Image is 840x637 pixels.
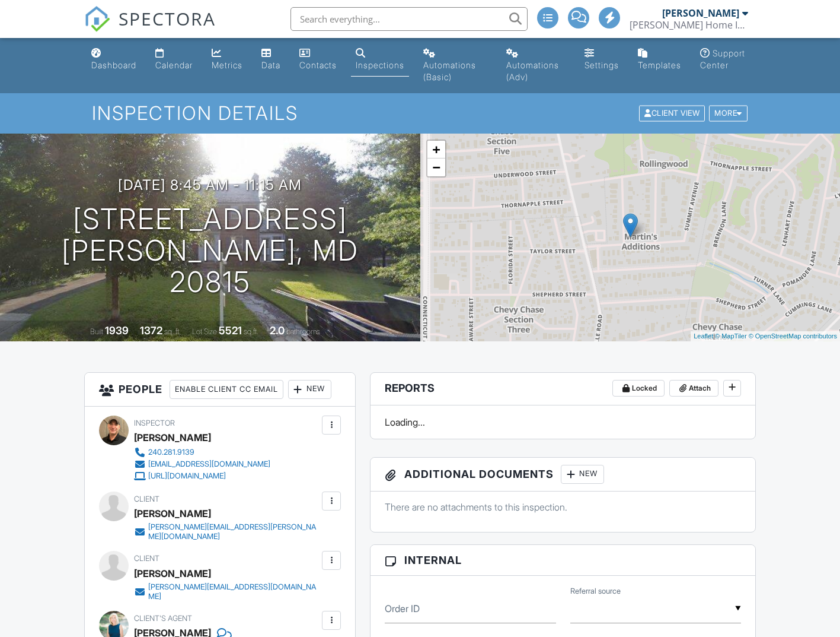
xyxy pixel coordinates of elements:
div: Enable Client CC Email [170,380,283,399]
span: bathrooms [286,327,320,336]
a: Inspections [351,43,409,77]
div: 1939 [105,324,129,337]
label: Referral source [570,586,621,597]
h3: People [85,373,355,407]
p: There are no attachments to this inspection. [385,500,741,514]
span: Client's Agent [134,614,192,623]
div: Automations (Adv) [506,60,559,82]
div: Metrics [212,60,242,70]
div: Automations (Basic) [423,60,476,82]
a: Settings [580,43,624,77]
a: Contacts [295,43,341,77]
h3: Additional Documents [371,458,755,492]
div: Settings [585,60,619,70]
a: Data [257,43,285,77]
div: | [691,331,840,341]
div: Inspections [356,60,404,70]
img: The Best Home Inspection Software - Spectora [84,6,110,32]
div: New [288,380,331,399]
div: Dashboard [91,60,136,70]
div: Support Center [700,48,745,70]
h3: [DATE] 8:45 am - 11:15 am [118,177,302,193]
div: Contacts [299,60,337,70]
label: Order ID [385,602,420,615]
a: [EMAIL_ADDRESS][DOMAIN_NAME] [134,458,270,470]
div: [EMAIL_ADDRESS][DOMAIN_NAME] [148,459,270,469]
div: More [709,106,748,122]
span: Client [134,554,159,563]
a: [PERSON_NAME][EMAIL_ADDRESS][DOMAIN_NAME] [134,582,319,601]
div: Templates [638,60,681,70]
div: 5521 [219,324,242,337]
div: [PERSON_NAME][EMAIL_ADDRESS][PERSON_NAME][DOMAIN_NAME] [148,522,319,541]
a: Leaflet [694,332,713,340]
div: 1372 [140,324,162,337]
a: 240.281.9139 [134,446,270,458]
span: sq. ft. [164,327,181,336]
a: © OpenStreetMap contributors [749,332,837,340]
span: Inspector [134,419,175,427]
div: [PERSON_NAME] [662,7,739,19]
a: Client View [638,108,708,117]
div: 240.281.9139 [148,448,194,457]
span: SPECTORA [119,6,216,31]
a: Zoom in [427,141,445,159]
div: Calendar [155,60,193,70]
span: Built [90,327,103,336]
div: [PERSON_NAME] [134,429,211,446]
a: Automations (Basic) [419,43,492,88]
div: Client View [639,106,705,122]
a: Calendar [151,43,197,77]
div: [URL][DOMAIN_NAME] [148,471,226,481]
div: [PERSON_NAME] [134,565,211,582]
div: 2.0 [270,324,285,337]
div: Data [261,60,280,70]
a: Support Center [695,43,753,77]
a: Automations (Advanced) [502,43,571,88]
h1: [STREET_ADDRESS] [PERSON_NAME], MD 20815 [19,204,401,297]
a: Zoom out [427,159,445,176]
h3: Internal [371,545,755,576]
a: © MapTiler [715,332,747,340]
span: Client [134,495,159,503]
h1: Inspection Details [92,103,749,123]
a: [PERSON_NAME][EMAIL_ADDRESS][PERSON_NAME][DOMAIN_NAME] [134,522,319,541]
div: [PERSON_NAME] [134,505,211,522]
a: Metrics [207,43,247,77]
a: Templates [633,43,686,77]
a: SPECTORA [84,16,216,41]
div: [PERSON_NAME][EMAIL_ADDRESS][DOMAIN_NAME] [148,582,319,601]
div: Funkhouser Home Inspections [630,19,748,31]
input: Search everything... [290,7,528,31]
span: Lot Size [192,327,217,336]
a: [URL][DOMAIN_NAME] [134,470,270,482]
a: Dashboard [87,43,141,77]
div: New [561,465,604,484]
span: sq.ft. [244,327,258,336]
